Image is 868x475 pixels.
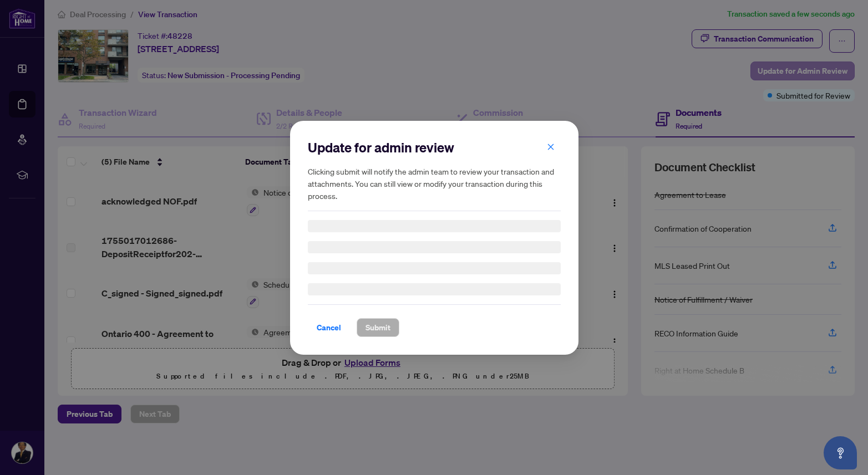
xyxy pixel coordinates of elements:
span: Cancel [317,319,341,336]
button: Open asap [824,436,857,469]
button: Submit [357,318,399,337]
button: Cancel [308,318,350,337]
span: close [547,142,555,150]
h2: Update for admin review [308,139,561,156]
h5: Clicking submit will notify the admin team to review your transaction and attachments. You can st... [308,165,561,202]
